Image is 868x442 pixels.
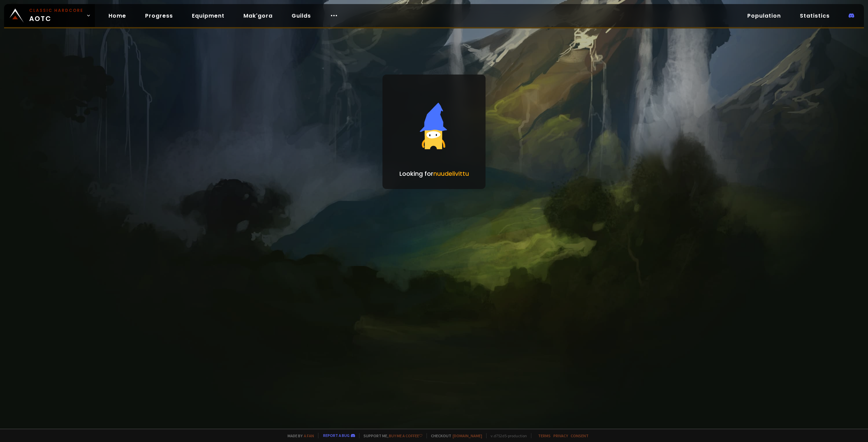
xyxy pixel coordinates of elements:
[399,169,469,178] p: Looking for
[140,9,178,23] a: Progress
[433,169,469,178] span: nuudelivittu
[29,7,83,24] span: AOTC
[453,433,482,438] a: [DOMAIN_NAME]
[794,9,835,23] a: Statistics
[742,9,786,23] a: Population
[283,433,314,438] span: Made by
[238,9,278,23] a: Mak'gora
[186,9,230,23] a: Equipment
[103,9,132,23] a: Home
[323,433,350,438] a: Report a bug
[359,433,422,438] span: Support me,
[304,433,314,438] a: a fan
[29,7,83,14] small: Classic Hardcore
[427,433,482,438] span: Checkout
[286,9,316,23] a: Guilds
[538,433,551,438] a: Terms
[4,4,95,27] a: Classic HardcoreAOTC
[389,433,422,438] a: Buy me a coffee
[571,433,589,438] a: Consent
[486,433,527,438] span: v. d752d5 - production
[553,433,568,438] a: Privacy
